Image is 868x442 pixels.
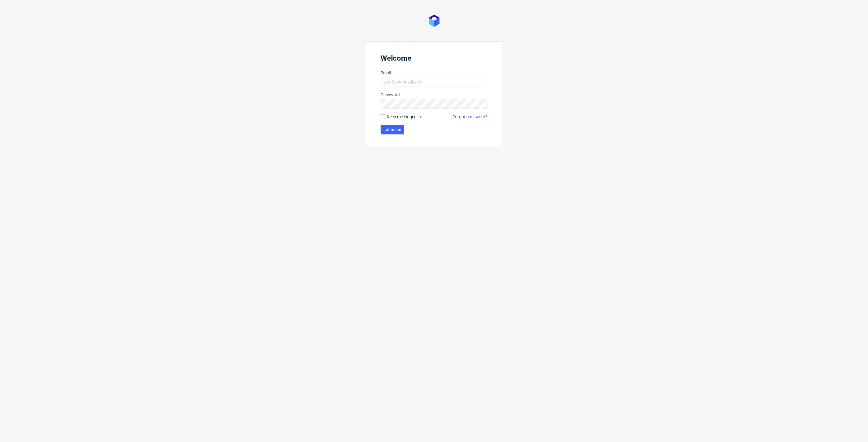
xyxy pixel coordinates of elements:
[387,114,421,120] span: Keep me logged in
[381,54,487,65] header: Welcome
[453,114,487,120] a: Forgot password?
[381,77,487,87] input: you@youremail.com
[381,125,404,134] button: Let me in
[381,70,487,76] label: Email
[383,127,401,132] span: Let me in
[381,92,487,98] label: Password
